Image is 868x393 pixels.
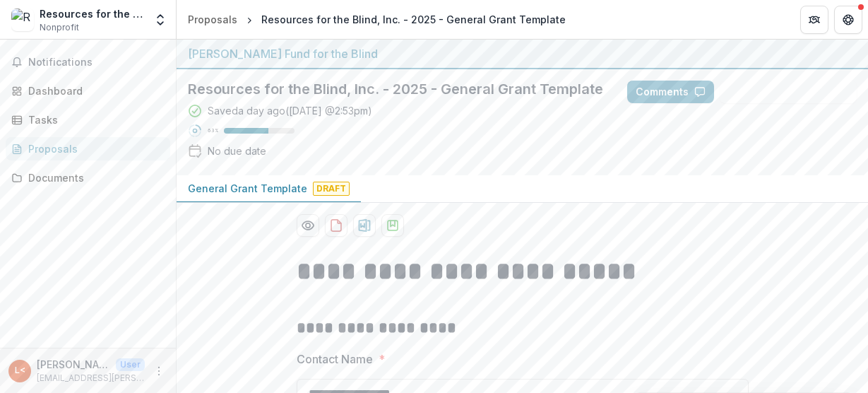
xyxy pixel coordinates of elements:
div: Lorinda De Vera-Ang <rbi.lorinda@gmail.com> <rbi.lorinda@gmail.com> [15,366,25,375]
div: Resources for the Blind, Inc. [40,6,145,21]
span: Nonprofit [40,21,79,34]
div: Resources for the Blind, Inc. - 2025 - General Grant Template [261,12,566,27]
p: [PERSON_NAME]-Ang <[EMAIL_ADDRESS][PERSON_NAME][DOMAIN_NAME]> <[DOMAIN_NAME][EMAIL_ADDRESS][PERSO... [37,357,110,372]
button: Open entity switcher [150,6,170,34]
button: Notifications [6,51,170,74]
p: 63 % [208,126,218,136]
div: Proposals [188,12,237,27]
a: Dashboard [6,79,170,102]
div: Proposals [28,141,159,156]
button: Preview fddc6fb1-b347-4393-a718-1db26bed51db-0.pdf [297,214,319,237]
a: Documents [6,166,170,189]
button: download-proposal [325,214,347,237]
a: Proposals [6,137,170,160]
p: User [116,358,145,371]
div: Documents [28,170,159,185]
p: General Grant Template [188,181,307,196]
span: Notifications [28,57,165,69]
button: download-proposal [381,214,404,237]
button: Partners [800,6,828,34]
nav: breadcrumb [182,9,571,30]
div: Saved a day ago ( [DATE] @ 2:53pm ) [208,103,372,118]
button: download-proposal [353,214,376,237]
div: No due date [208,143,266,158]
a: Proposals [182,9,243,30]
a: Tasks [6,108,170,131]
p: [EMAIL_ADDRESS][PERSON_NAME][DOMAIN_NAME] [37,372,145,385]
div: Tasks [28,112,159,127]
button: More [150,363,167,380]
img: Resources for the Blind, Inc. [11,8,34,31]
span: Draft [313,182,350,196]
button: Answer Suggestions [720,81,857,103]
p: Contact Name [297,351,373,368]
h2: Resources for the Blind, Inc. - 2025 - General Grant Template [188,81,605,98]
div: [PERSON_NAME] Fund for the Blind [188,45,857,62]
button: Comments [627,81,714,103]
div: Dashboard [28,83,159,98]
button: Get Help [834,6,862,34]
